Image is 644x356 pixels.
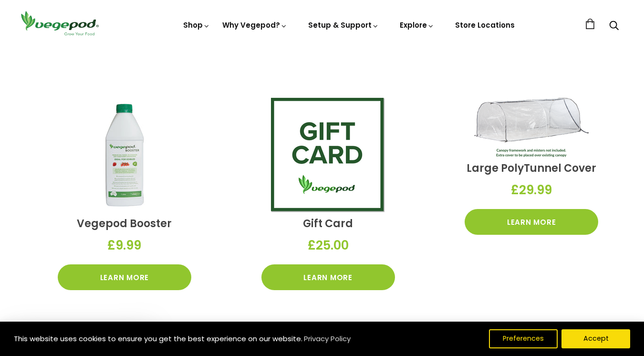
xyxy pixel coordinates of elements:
a: Explore [400,20,434,30]
img: Vegepod [17,10,103,37]
a: Gift Card [303,216,353,231]
a: Vegepod Booster [77,216,172,231]
a: Learn More [58,264,191,290]
img: Vegepod Booster [67,98,182,212]
div: £9.99 [43,231,206,260]
button: Accept [561,329,630,348]
img: Gift Card [271,98,385,212]
a: Shop [183,20,210,30]
a: Learn More [261,264,395,290]
div: £29.99 [450,176,613,204]
div: £25.00 [247,231,410,260]
a: Why Vegepod? [222,20,287,30]
a: Large PolyTunnel Cover [467,161,596,176]
a: Learn More [465,209,598,235]
button: Preferences [489,329,558,348]
a: Setup & Support [308,20,379,30]
a: Store Locations [455,20,515,30]
img: Large PolyTunnel Cover [474,98,589,157]
a: Privacy Policy (opens in a new tab) [302,330,352,347]
span: This website uses cookies to ensure you get the best experience on our website. [14,334,302,344]
a: Search [609,21,619,31]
